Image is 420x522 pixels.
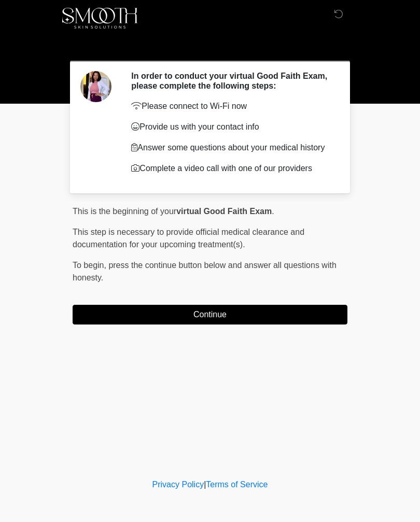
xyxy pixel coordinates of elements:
[131,71,332,91] h2: In order to conduct your virtual Good Faith Exam, please complete the following steps:
[73,261,337,282] span: press the continue button below and answer all questions with honesty.
[73,305,347,325] button: Continue
[176,207,272,216] strong: virtual Good Faith Exam
[272,207,274,216] span: .
[65,37,355,57] h1: ‎ ‎ ‎ ‎
[80,71,111,102] img: Agent Avatar
[152,480,204,489] a: Privacy Policy
[131,121,332,133] p: Provide us with your contact info
[73,261,108,270] span: To begin,
[131,100,332,112] p: Please connect to Wi-Fi now
[204,480,206,489] a: |
[73,207,176,216] span: This is the beginning of your
[131,142,332,154] p: Answer some questions about your medical history
[206,480,268,489] a: Terms of Service
[62,8,137,29] img: Smooth Skin Solutions LLC Logo
[73,228,304,249] span: This step is necessary to provide official medical clearance and documentation for your upcoming ...
[131,162,332,175] p: Complete a video call with one of our providers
